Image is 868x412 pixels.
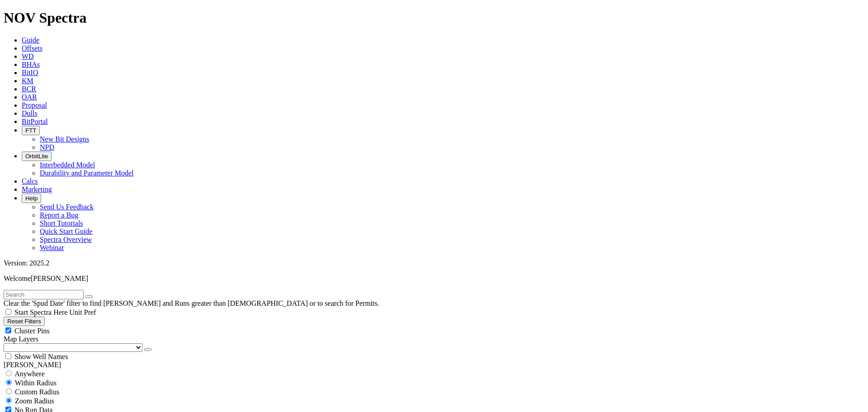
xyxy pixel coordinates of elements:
a: Webinar [40,244,64,251]
span: Custom Radius [15,388,59,396]
a: Guide [22,36,39,44]
a: Calcs [22,177,38,185]
span: [PERSON_NAME] [31,275,88,282]
span: Map Layers [4,335,38,343]
input: Search [4,290,84,299]
span: Anywhere [14,370,45,378]
span: FTT [25,127,36,134]
a: BHAs [22,61,40,68]
span: Zoom Radius [15,397,54,405]
span: Start Spectra Here [14,308,67,316]
a: New Bit Designs [40,135,89,143]
div: Version: 2025.2 [4,259,864,267]
p: Welcome [4,275,864,283]
span: Clear the 'Spud Date' filter to find [PERSON_NAME] and Runs greater than [DEMOGRAPHIC_DATA] or to... [4,299,379,307]
a: Short Tutorials [40,219,83,227]
a: Offsets [22,44,42,52]
a: Send Us Feedback [40,203,94,211]
a: BitPortal [22,118,48,125]
span: Show Well Names [14,353,68,360]
span: OrbitLite [25,153,48,160]
a: NPD [40,143,54,151]
a: Interbedded Model [40,161,95,169]
button: Help [22,194,41,203]
a: Quick Start Guide [40,227,92,235]
div: [PERSON_NAME] [4,361,864,369]
a: Spectra Overview [40,236,92,243]
button: Reset Filters [4,317,45,326]
button: OrbitLite [22,152,52,161]
button: FTT [22,126,40,135]
span: Help [25,195,38,202]
input: Start Spectra Here [5,309,11,315]
span: Within Radius [15,379,57,387]
a: Durability and Parameter Model [40,169,134,177]
a: Marketing [22,185,52,193]
a: Proposal [22,101,47,109]
a: WD [22,52,34,60]
a: BCR [22,85,36,93]
h1: NOV Spectra [4,9,864,26]
a: KM [22,77,33,85]
a: OAR [22,93,37,101]
a: Report a Bug [40,211,78,219]
a: BitIQ [22,69,38,76]
a: Dulls [22,109,38,117]
span: Cluster Pins [14,327,50,335]
span: Unit Pref [69,308,96,316]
